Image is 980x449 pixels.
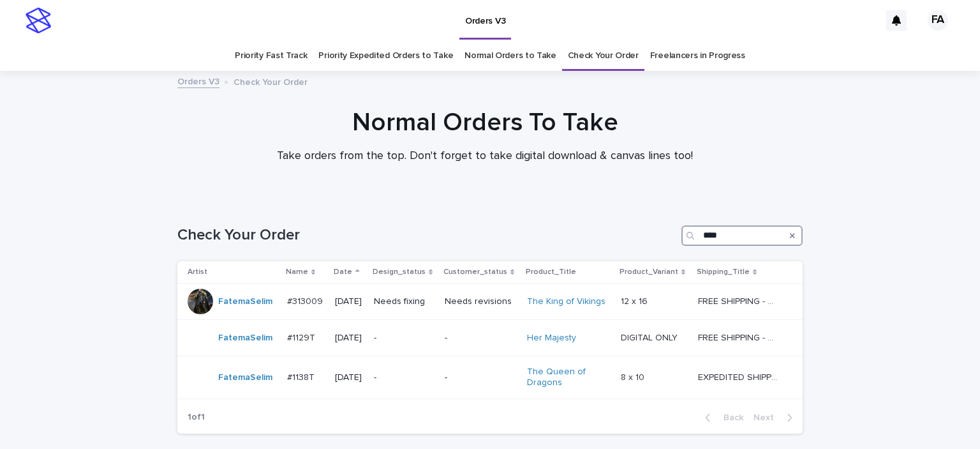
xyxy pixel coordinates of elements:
p: #313009 [287,294,325,307]
p: Name [286,265,308,279]
p: Shipping_Title [697,265,750,279]
a: The King of Vikings [527,296,605,307]
tr: FatemaSelim #1129T#1129T [DATE]--Her Majesty DIGITAL ONLYDIGITAL ONLY FREE SHIPPING - preview in ... [177,320,803,356]
img: stacker-logo-s-only.png [26,8,51,33]
p: Artist [188,265,207,279]
a: FatemaSelim [218,296,272,307]
a: FatemaSelim [218,372,272,383]
a: Her Majesty [527,333,576,344]
p: FREE SHIPPING - preview in 1-2 business days, after your approval delivery will take 5-10 b.d. [698,330,780,344]
button: Back [695,412,748,423]
a: The Queen of Dragons [527,367,607,388]
a: Orders V3 [177,73,219,88]
p: [DATE] [335,333,364,344]
p: [DATE] [335,296,364,307]
p: Customer_status [443,265,507,279]
div: FA [928,10,948,31]
a: Normal Orders to Take [464,41,556,71]
p: 1 of 1 [177,402,215,433]
p: Check Your Order [234,74,308,88]
p: EXPEDITED SHIPPING - preview in 1 business day; delivery up to 5 business days after your approval. [698,370,780,383]
tr: FatemaSelim #313009#313009 [DATE]Needs fixingNeeds revisionsThe King of Vikings 12 x 1612 x 16 FR... [177,284,803,320]
p: Product_Variant [620,265,678,279]
p: DIGITAL ONLY [621,330,680,344]
p: 12 x 16 [621,294,650,307]
span: Back [716,413,743,422]
a: Check Your Order [568,41,639,71]
a: Priority Expedited Orders to Take [318,41,453,71]
tr: FatemaSelim #1138T#1138T [DATE]--The Queen of Dragons 8 x 108 x 10 EXPEDITED SHIPPING - preview i... [177,356,803,399]
p: Take orders from the top. Don't forget to take digital download & canvas lines too! [230,149,740,164]
p: FREE SHIPPING - preview in 1-2 business days, after your approval delivery will take 5-10 b.d. [698,294,780,307]
h1: Normal Orders To Take [172,107,798,138]
p: - [445,372,517,383]
p: Design_status [373,265,426,279]
p: Needs fixing [374,296,434,307]
p: 8 x 10 [621,370,647,383]
p: - [374,333,434,344]
a: Priority Fast Track [235,41,307,71]
p: [DATE] [335,372,364,383]
p: Needs revisions [445,296,517,307]
a: Freelancers in Progress [650,41,745,71]
input: Search [681,225,803,246]
p: Product_Title [526,265,576,279]
a: FatemaSelim [218,333,272,344]
button: Next [748,412,803,423]
p: - [374,372,434,383]
p: - [445,333,517,344]
p: #1138T [287,370,317,383]
p: #1129T [287,330,318,344]
h1: Check Your Order [177,226,676,245]
p: Date [334,265,352,279]
span: Next [754,413,782,422]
